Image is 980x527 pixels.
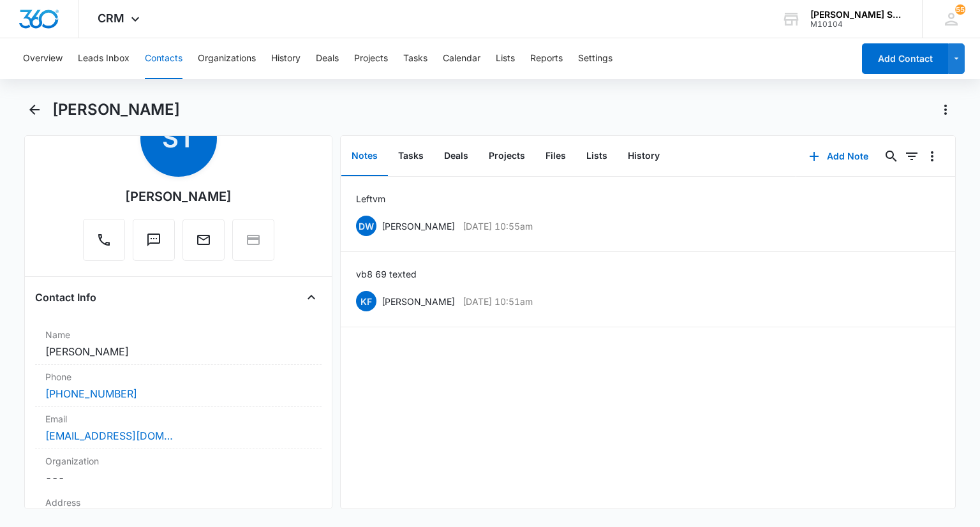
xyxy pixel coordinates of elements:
[45,470,311,486] dd: ---
[955,4,965,15] span: 55
[463,295,533,308] p: [DATE] 10:51am
[83,219,125,261] button: Call
[140,100,217,177] span: ST
[45,428,173,443] a: [EMAIL_ADDRESS][DOMAIN_NAME]
[182,219,225,261] button: Email
[35,290,96,305] h4: Contact Info
[182,239,225,249] a: Email
[479,137,535,176] button: Projects
[271,38,301,79] button: History
[45,454,311,468] label: Organization
[145,38,182,79] button: Contacts
[133,219,175,261] button: Text
[955,4,965,15] div: notifications count
[35,323,321,365] div: Name[PERSON_NAME]
[78,38,130,79] button: Leads Inbox
[35,365,321,407] div: Phone[PHONE_NUMBER]
[356,291,376,311] span: KF
[443,38,480,79] button: Calendar
[578,38,612,79] button: Settings
[902,146,922,167] button: Filters
[535,137,576,176] button: Files
[922,146,942,167] button: Overflow Menu
[35,449,321,491] div: Organization---
[618,137,670,176] button: History
[382,219,455,233] p: [PERSON_NAME]
[403,38,427,79] button: Tasks
[23,38,63,79] button: Overview
[24,100,44,120] button: Back
[382,295,455,308] p: [PERSON_NAME]
[301,287,322,308] button: Close
[45,328,311,341] label: Name
[496,38,515,79] button: Lists
[576,137,618,176] button: Lists
[45,412,311,426] label: Email
[796,141,881,172] button: Add Note
[356,216,376,236] span: DW
[83,239,125,249] a: Call
[810,20,903,29] div: account id
[98,11,124,25] span: CRM
[881,146,902,167] button: Search...
[133,239,175,249] a: Text
[35,407,321,449] div: Email[EMAIL_ADDRESS][DOMAIN_NAME]
[354,38,388,79] button: Projects
[341,137,388,176] button: Notes
[125,187,232,206] div: [PERSON_NAME]
[810,10,903,20] div: account name
[530,38,563,79] button: Reports
[356,267,417,281] p: vb8 69 texted
[198,38,256,79] button: Organizations
[463,219,533,233] p: [DATE] 10:55am
[45,496,311,509] label: Address
[356,192,385,205] p: Left vm
[45,370,311,383] label: Phone
[45,344,311,359] dd: [PERSON_NAME]
[935,100,956,120] button: Actions
[388,137,434,176] button: Tasks
[434,137,479,176] button: Deals
[316,38,339,79] button: Deals
[862,43,948,74] button: Add Contact
[52,100,180,119] h1: [PERSON_NAME]
[45,386,137,401] a: [PHONE_NUMBER]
